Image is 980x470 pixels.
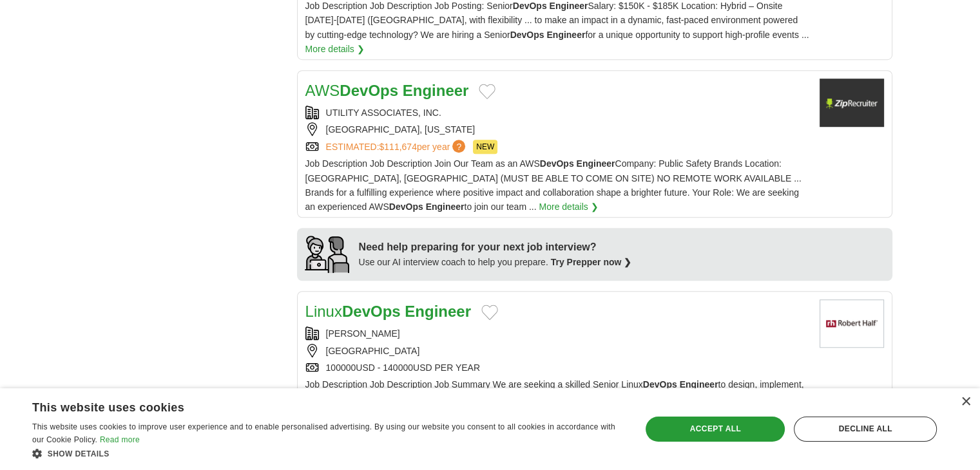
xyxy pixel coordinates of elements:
[403,82,469,99] strong: Engineer
[540,158,574,169] strong: DevOps
[305,122,809,136] div: [GEOGRAPHIC_DATA], [US_STATE]
[513,1,547,11] strong: DevOps
[549,1,588,11] strong: Engineer
[551,257,632,267] a: Try Prepper now ❯
[643,379,677,390] strong: DevOps
[100,435,140,444] a: Read more, opens a new window
[820,79,884,127] img: Company logo
[961,397,970,407] div: Close
[32,396,591,415] div: This website uses cookies
[539,200,598,214] a: More details ❯
[646,417,785,441] div: Accept all
[359,255,632,269] div: Use our AI interview coach to help you prepare.
[305,344,809,358] div: [GEOGRAPHIC_DATA]
[405,303,471,320] strong: Engineer
[481,305,498,320] button: Add to favorite jobs
[473,140,497,154] span: NEW
[820,299,884,348] img: Robert Half logo
[680,379,718,390] strong: Engineer
[342,303,401,320] strong: DevOps
[305,361,809,375] div: 100000USD - 140000USD PER YEAR
[305,82,469,99] a: AWSDevOps Engineer
[305,379,804,404] span: Job Description Job Description Job Summary We are seeking a skilled Senior Linux to design, impl...
[389,202,423,212] strong: DevOps
[479,84,495,99] button: Add to favorite jobs
[305,42,365,56] a: More details ❯
[32,422,615,444] span: This website uses cookies to improve user experience and to enable personalised advertising. By u...
[426,202,465,212] strong: Engineer
[359,239,632,256] div: Need help preparing for your next job interview?
[794,417,937,441] div: Decline all
[546,30,585,40] strong: Engineer
[379,142,416,152] span: $111,674
[32,447,623,460] div: Show details
[48,449,110,458] span: Show details
[452,140,465,153] span: ?
[305,1,809,40] span: Job Description Job Description Job Posting: Senior Salary: $150K - $185K Location: Hybrid – Onsi...
[576,158,615,169] strong: Engineer
[305,158,802,212] span: Job Description Job Description Join Our Team as an AWS Company: Public Safety Brands Location: [...
[326,328,400,339] a: [PERSON_NAME]
[510,30,544,40] strong: DevOps
[340,82,398,99] strong: DevOps
[305,303,471,320] a: LinuxDevOps Engineer
[305,106,809,120] div: UTILITY ASSOCIATES, INC.
[326,140,468,154] a: ESTIMATED:$111,674per year?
